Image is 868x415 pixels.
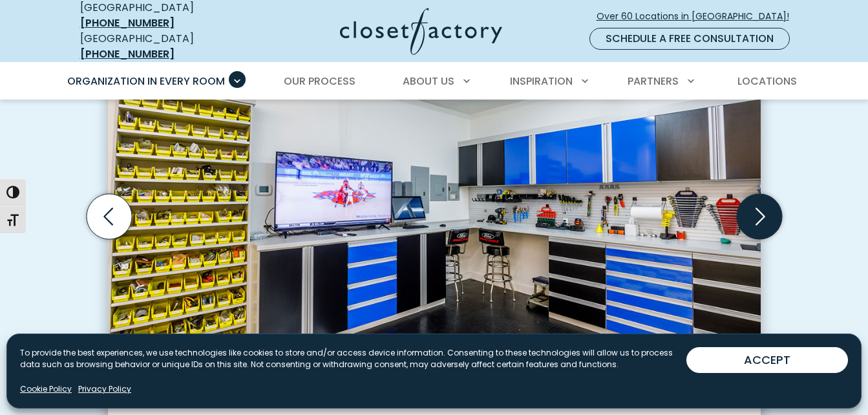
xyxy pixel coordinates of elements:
[589,28,790,50] a: Schedule a Free Consultation
[284,74,355,89] span: Our Process
[686,347,848,373] button: ACCEPT
[628,74,679,89] span: Partners
[403,74,454,89] span: About Us
[67,74,225,89] span: Organization in Every Room
[80,16,175,30] a: [PHONE_NUMBER]
[80,31,238,62] div: [GEOGRAPHIC_DATA]
[732,189,787,244] button: Next slide
[510,74,573,89] span: Inspiration
[597,10,799,23] span: Over 60 Locations in [GEOGRAPHIC_DATA]!
[340,8,502,55] img: Closet Factory Logo
[20,383,72,395] a: Cookie Policy
[58,63,810,100] nav: Primary Menu
[78,383,131,395] a: Privacy Policy
[108,28,761,368] img: Man cave & garage combination with open shelving unit, slatwall tool storage, high gloss dual-ton...
[80,47,175,61] a: [PHONE_NUMBER]
[737,74,797,89] span: Locations
[596,5,800,28] a: Over 60 Locations in [GEOGRAPHIC_DATA]!
[81,189,137,244] button: Previous slide
[20,347,686,370] p: To provide the best experiences, we use technologies like cookies to store and/or access device i...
